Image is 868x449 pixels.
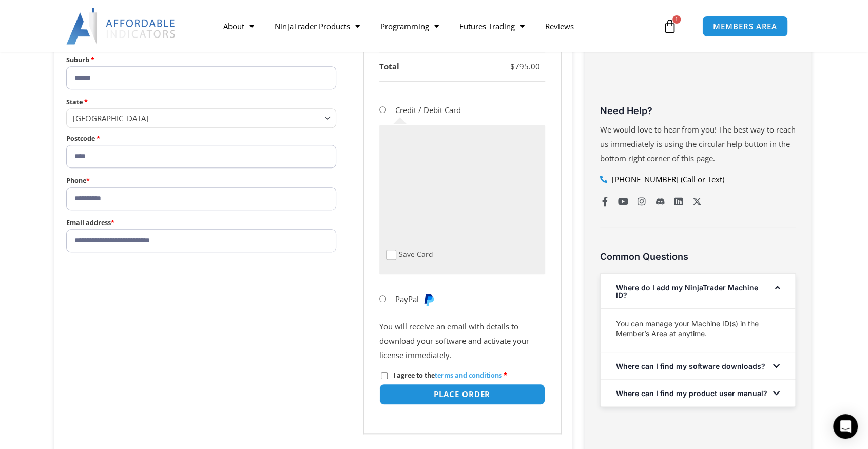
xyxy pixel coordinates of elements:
[510,61,540,71] bdi: 795.00
[609,173,724,187] span: [PHONE_NUMBER] (Call or Text)
[702,16,788,37] a: MEMBERS AREA
[833,414,858,439] div: Open Intercom Messenger
[66,96,337,108] label: State
[600,251,796,263] h3: Common Questions
[601,380,795,406] div: Where can I find my product user manual?
[600,105,796,117] h3: Need Help?
[66,108,337,127] span: State
[395,294,435,304] label: PayPal
[379,384,545,405] button: Place order
[601,352,795,379] div: Where can I find my software downloads?
[66,132,337,145] label: Postcode
[713,23,777,30] span: MEMBERS AREA
[379,61,399,71] strong: Total
[600,25,796,102] iframe: Customer reviews powered by Trustpilot
[600,124,796,163] span: We would love to hear from you! The best way to reach us immediately is using the circular help b...
[213,14,660,38] nav: Menu
[384,130,536,247] iframe: Secure payment input frame
[422,293,435,306] img: PayPal
[449,14,534,38] a: Futures Trading
[616,362,765,370] a: Where can I find my software downloads?
[66,174,337,187] label: Phone
[66,8,177,45] img: LogoAI | Affordable Indicators – NinjaTrader
[66,53,337,66] label: Suburb
[370,14,449,38] a: Programming
[393,371,502,380] span: I agree to the
[66,216,337,229] label: Email address
[381,372,388,379] input: I agree to theterms and conditions *
[504,371,507,380] abbr: required
[73,113,321,123] span: New South Wales
[213,14,264,38] a: About
[616,283,758,300] a: Where do I add my NinjaTrader Machine ID?
[601,308,795,352] div: Where do I add my NinjaTrader Machine ID?
[379,320,545,363] p: You will receive an email with details to download your software and activate your license immedi...
[264,14,370,38] a: NinjaTrader Products
[510,61,515,71] span: $
[534,14,584,38] a: Reviews
[395,105,461,115] label: Credit / Debit Card
[601,274,795,308] div: Where do I add my NinjaTrader Machine ID?
[399,249,433,260] label: Save Card
[672,15,681,24] span: 1
[616,319,780,339] p: You can manage your Machine ID(s) in the Member’s Area at anytime.
[616,389,767,398] a: Where can I find my product user manual?
[647,11,692,41] a: 1
[435,371,502,380] a: terms and conditions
